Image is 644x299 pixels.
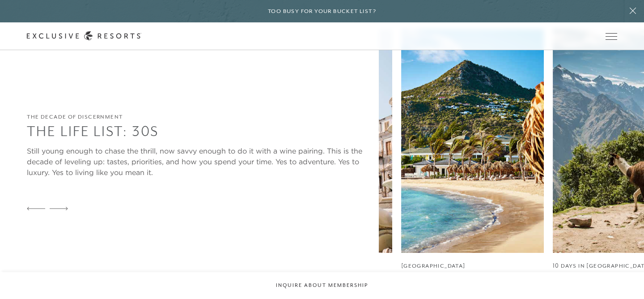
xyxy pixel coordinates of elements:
[606,33,617,39] button: Open navigation
[27,113,370,121] h6: The Decade of Discernment
[27,145,370,178] div: Still young enough to chase the thrill, now savvy enough to do it with a wine pairing. This is th...
[401,262,544,270] figcaption: [GEOGRAPHIC_DATA]
[268,7,376,16] h6: Too busy for your bucket list?
[250,262,392,270] figcaption: 10 Days in [GEOGRAPHIC_DATA]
